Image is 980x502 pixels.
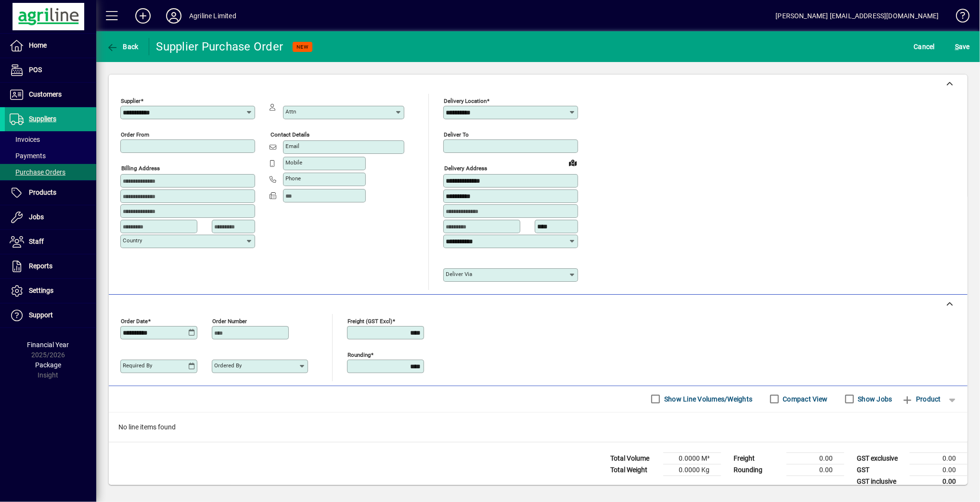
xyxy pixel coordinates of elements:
[10,152,46,160] span: Payments
[662,394,752,404] label: Show Line Volumes/Weights
[787,464,844,476] td: 0.00
[35,361,61,369] span: Package
[910,476,967,488] td: 0.00
[5,58,96,82] a: POS
[910,464,967,476] td: 0.00
[444,131,469,138] mat-label: Deliver To
[29,188,56,196] span: Products
[29,213,44,221] span: Jobs
[29,311,53,319] span: Support
[285,108,296,115] mat-label: Attn
[109,413,967,442] div: No line items found
[606,464,663,476] td: Total Weight
[96,38,149,55] app-page-header-button: Back
[912,38,938,55] button: Cancel
[444,98,487,104] mat-label: Delivery Location
[121,98,141,104] mat-label: Supplier
[5,205,96,229] a: Jobs
[5,230,96,254] a: Staff
[189,8,236,24] div: Agriline Limited
[123,237,142,244] mat-label: Country
[285,143,299,150] mat-label: Email
[5,279,96,303] a: Settings
[29,66,42,74] span: POS
[5,164,96,180] a: Purchase Orders
[565,155,580,170] a: View on map
[285,175,301,182] mat-label: Phone
[781,394,828,404] label: Compact View
[121,317,148,324] mat-label: Order date
[852,452,910,464] td: GST exclusive
[29,41,47,49] span: Home
[123,362,152,369] mat-label: Required by
[10,168,65,176] span: Purchase Orders
[446,271,472,277] mat-label: Deliver via
[212,317,247,324] mat-label: Order number
[285,159,302,166] mat-label: Mobile
[5,131,96,148] a: Invoices
[348,351,371,358] mat-label: Rounding
[29,238,44,245] span: Staff
[955,43,959,50] span: S
[729,464,787,476] td: Rounding
[776,8,939,24] div: [PERSON_NAME] [EMAIL_ADDRESS][DOMAIN_NAME]
[852,464,910,476] td: GST
[787,452,844,464] td: 0.00
[348,317,392,324] mat-label: Freight (GST excl)
[27,341,69,349] span: Financial Year
[214,362,242,369] mat-label: Ordered by
[121,131,149,138] mat-label: Order from
[663,452,721,464] td: 0.0000 M³
[852,476,910,488] td: GST inclusive
[949,2,968,33] a: Knowledge Base
[910,452,967,464] td: 0.00
[158,7,189,25] button: Profile
[5,303,96,327] a: Support
[606,452,663,464] td: Total Volume
[663,464,721,476] td: 0.0000 Kg
[5,34,96,58] a: Home
[106,43,139,50] span: Back
[5,181,96,205] a: Products
[856,394,892,404] label: Show Jobs
[156,39,284,54] div: Supplier Purchase Order
[128,7,158,25] button: Add
[297,44,309,50] span: NEW
[5,148,96,164] a: Payments
[955,39,970,54] span: ave
[729,452,787,464] td: Freight
[914,39,935,54] span: Cancel
[104,38,141,55] button: Back
[5,83,96,107] a: Customers
[29,90,62,98] span: Customers
[953,38,972,55] button: Save
[29,262,52,270] span: Reports
[29,287,53,294] span: Settings
[29,115,56,123] span: Suppliers
[5,254,96,278] a: Reports
[10,136,40,143] span: Invoices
